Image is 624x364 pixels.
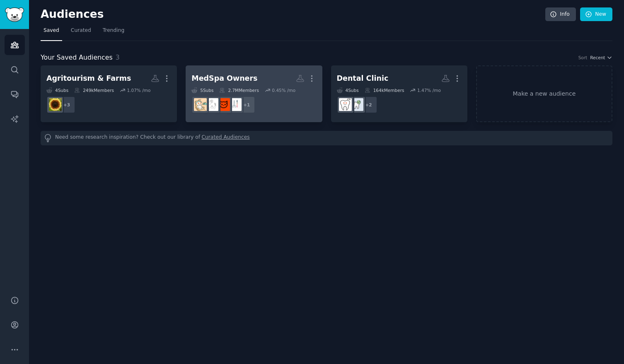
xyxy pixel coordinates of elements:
a: New [580,7,612,22]
img: Dentistry [339,98,352,111]
div: Need some research inspiration? Check out our library of [41,131,612,145]
a: Curated Audiences [202,134,250,142]
a: Trending [100,24,127,41]
a: Dental Clinic4Subs164kMembers1.47% /mo+2DentalClinicsDentistry [331,65,467,122]
img: 30PlusSkinCare [217,98,230,111]
div: Dental Clinic [337,73,389,84]
div: 0.45 % /mo [272,87,295,93]
img: MedSpa [194,98,207,111]
div: 1.07 % /mo [127,87,150,93]
a: MedSpa Owners5Subs2.7MMembers0.45% /mo+1PlasticSurgery30PlusSkinCareMedSpaGrowthMedSpa [186,65,322,122]
span: Your Saved Audiences [41,53,113,63]
img: agritourism [49,98,62,111]
img: PlasticSurgery [229,98,242,111]
span: Curated [71,27,91,34]
button: Recent [590,55,612,60]
img: MedSpaGrowth [206,98,218,111]
div: 4 Sub s [337,87,359,93]
div: 249k Members [74,87,114,93]
h2: Audiences [41,8,545,21]
a: Agritourism & Farms4Subs249kMembers1.07% /mo+3agritourism [41,65,177,122]
div: Agritourism & Farms [46,73,131,84]
div: + 2 [360,96,377,113]
div: + 3 [58,96,75,113]
div: 1.47 % /mo [417,87,441,93]
div: 2.7M Members [219,87,259,93]
div: 4 Sub s [46,87,68,93]
img: DentalClinics [351,98,363,111]
span: Recent [590,55,605,60]
div: + 1 [238,96,255,113]
a: Curated [68,24,94,41]
a: Make a new audience [476,65,612,122]
span: Trending [103,27,124,34]
a: Info [545,7,576,22]
div: 5 Sub s [191,87,213,93]
a: Saved [41,24,62,41]
span: 3 [116,53,120,61]
div: Sort [578,55,588,60]
img: GummySearch logo [5,7,24,22]
span: Saved [44,27,59,34]
div: MedSpa Owners [191,73,257,84]
div: 164k Members [365,87,404,93]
